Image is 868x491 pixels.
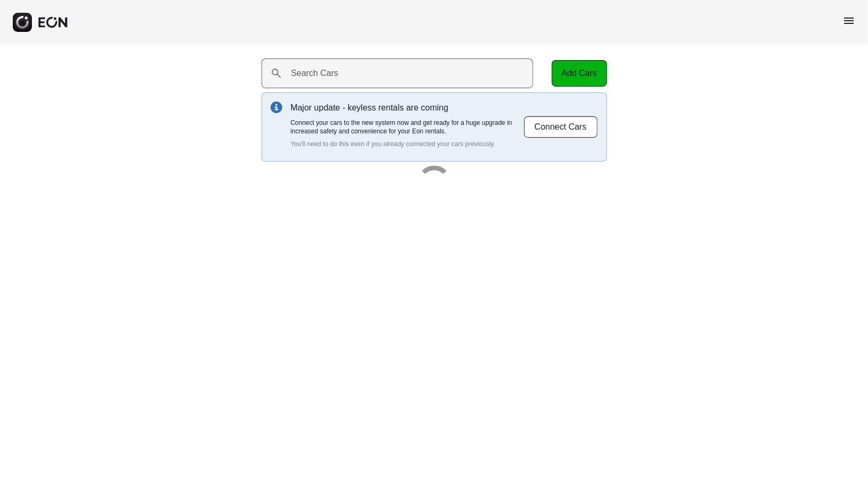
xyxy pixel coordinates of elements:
[842,14,855,27] span: menu
[291,118,524,136] p: Connect your cars to the new system now and get ready for a huge upgrade in increased safety and ...
[552,60,607,87] button: Add Cars
[291,140,524,148] p: You'll need to do this even if you already connected your cars previously.
[291,67,339,80] label: Search Cars
[524,116,598,138] button: Connect Cars
[291,101,524,114] p: Major update - keyless rentals are coming
[271,101,282,113] img: info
